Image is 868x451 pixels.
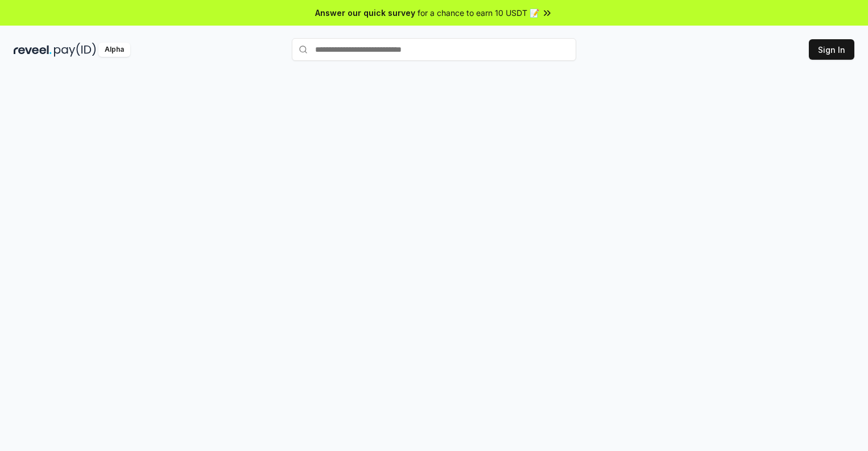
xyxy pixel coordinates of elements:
[418,7,539,19] span: for a chance to earn 10 USDT 📝
[14,43,52,57] img: reveel_dark
[315,7,415,19] span: Answer our quick survey
[809,39,854,60] button: Sign In
[54,43,96,57] img: pay_id
[98,43,130,57] div: Alpha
